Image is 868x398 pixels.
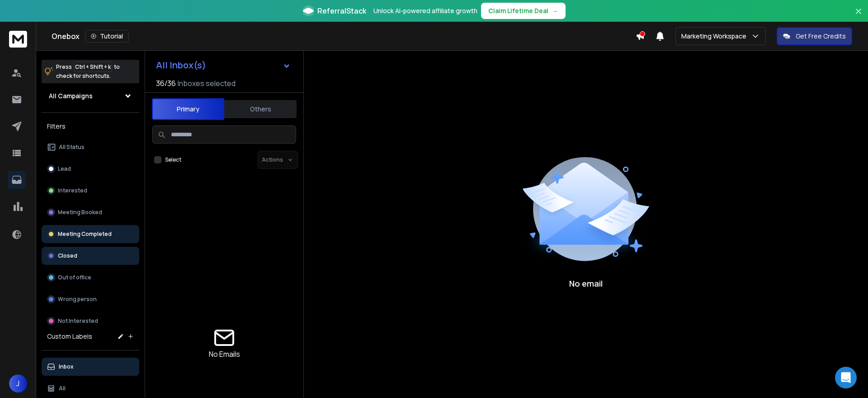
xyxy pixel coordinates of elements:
[42,160,139,178] button: Lead
[9,374,27,393] button: J
[149,56,298,74] button: All Inbox(s)
[42,120,139,133] h3: Filters
[59,385,66,392] p: All
[481,3,566,19] button: Claim Lifetime Deal→
[156,61,206,70] h1: All Inbox(s)
[42,138,139,156] button: All Status
[58,209,102,216] p: Meeting Booked
[58,274,91,281] p: Out of office
[58,252,77,259] p: Closed
[373,6,477,15] p: Unlock AI-powered affiliate growth
[52,30,636,43] div: Onebox
[42,290,139,308] button: Wrong person
[209,349,240,360] p: No Emails
[42,312,139,330] button: Not Interested
[152,98,224,120] button: Primary
[777,27,852,45] button: Get Free Credits
[49,91,93,101] h1: All Campaigns
[552,6,558,15] span: →
[165,156,181,163] label: Select
[178,78,236,89] h3: Inboxes selected
[42,225,139,243] button: Meeting Completed
[42,182,139,200] button: Interested
[42,358,139,376] button: Inbox
[74,62,112,72] span: Ctrl + Shift + k
[85,30,129,43] button: Tutorial
[42,379,139,398] button: All
[59,144,85,151] p: All Status
[42,269,139,287] button: Out of office
[224,99,297,119] button: Others
[58,230,112,238] p: Meeting Completed
[42,87,139,105] button: All Campaigns
[58,187,87,194] p: Interested
[47,332,92,341] h3: Custom Labels
[58,296,97,303] p: Wrong person
[796,32,846,41] p: Get Free Credits
[569,277,603,290] p: No email
[58,317,98,325] p: Not Interested
[853,5,864,27] button: Close banner
[42,247,139,265] button: Closed
[156,78,176,89] span: 36 / 36
[59,363,74,370] p: Inbox
[56,62,120,81] p: Press to check for shortcuts.
[58,165,71,173] p: Lead
[681,32,750,41] p: Marketing Workspace
[317,5,366,16] span: ReferralStack
[42,203,139,221] button: Meeting Booked
[835,367,857,388] div: Open Intercom Messenger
